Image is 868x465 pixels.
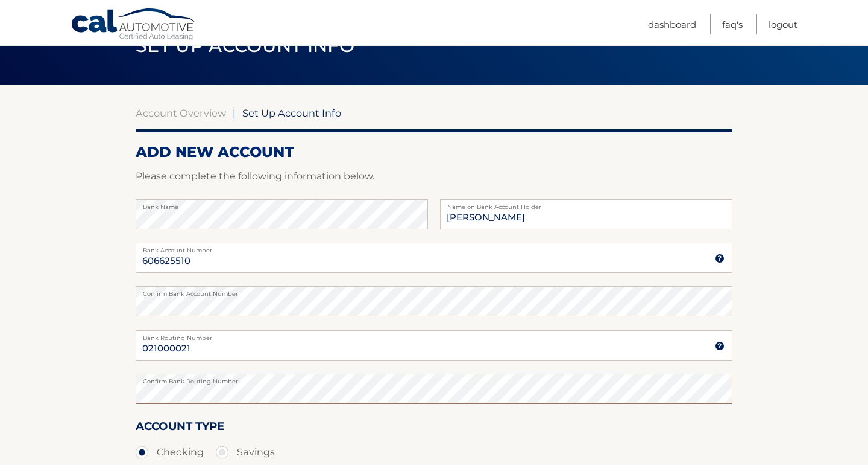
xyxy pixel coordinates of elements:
label: Bank Routing Number [136,330,732,340]
span: | [233,107,236,119]
label: Bank Account Number [136,243,732,252]
input: Name on Account (Account Holder Name) [440,199,732,229]
img: tooltip.svg [715,341,725,351]
h2: ADD NEW ACCOUNT [136,143,732,161]
a: Logout [769,14,797,34]
a: FAQ's [722,14,743,34]
p: Please complete the following information below. [136,168,732,185]
input: Bank Account Number [136,243,732,273]
img: tooltip.svg [715,254,725,263]
label: Confirm Bank Account Number [136,286,732,296]
label: Savings [216,440,275,464]
label: Name on Bank Account Holder [440,199,732,209]
label: Checking [136,440,204,464]
label: Account Type [136,417,224,440]
a: Account Overview [136,107,226,119]
label: Confirm Bank Routing Number [136,374,732,383]
span: Set Up Account Info [242,107,341,119]
label: Bank Name [136,199,428,209]
a: Dashboard [648,14,696,34]
a: Cal Automotive [71,8,197,43]
input: Bank Routing Number [136,330,732,361]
